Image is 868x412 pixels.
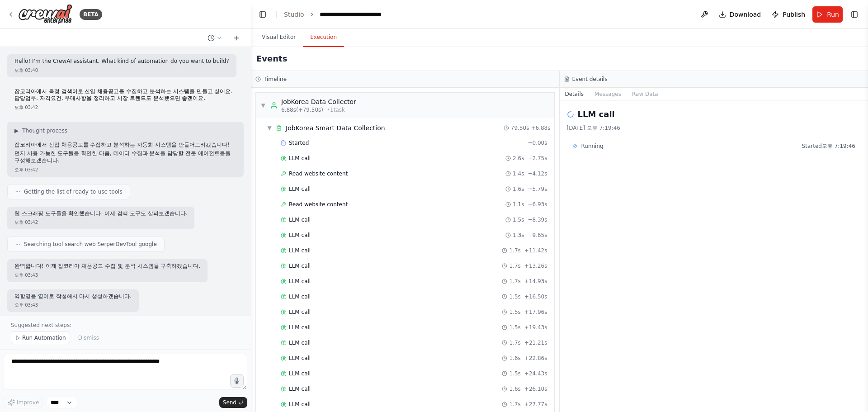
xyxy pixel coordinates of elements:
[267,124,272,132] span: ▼
[783,10,805,19] span: Publish
[524,401,547,408] span: + 27.77s
[524,278,547,285] span: + 14.93s
[567,124,861,132] div: [DATE] 오후 7:19:46
[223,399,236,406] span: Send
[578,108,615,121] h2: LLM call
[14,219,187,226] div: 오후 03:42
[511,124,529,132] span: 79.50s
[14,104,236,111] div: 오후 03:42
[284,11,304,18] a: Studio
[528,170,547,177] span: + 4.12s
[513,170,524,177] span: 1.4s
[524,339,547,346] span: + 21.21s
[78,334,99,341] span: Dismiss
[24,241,157,248] span: Searching tool search web SerperDevTool google
[509,339,520,346] span: 1.7s
[289,247,311,254] span: LLM call
[812,6,843,23] button: Run
[848,8,861,21] button: Show right sidebar
[572,76,608,83] h3: Event details
[18,4,72,24] img: Logo
[528,155,547,162] span: + 2.75s
[204,33,226,43] button: Switch to previous chat
[289,370,311,377] span: LLM call
[289,385,311,393] span: LLM call
[524,355,547,362] span: + 22.86s
[284,10,382,19] nav: breadcrumb
[289,201,348,208] span: Read website content
[524,293,547,300] span: + 16.50s
[513,185,524,193] span: 1.6s
[513,216,524,223] span: 1.5s
[255,28,303,47] button: Visual Editor
[286,123,385,133] div: JobKorea Smart Data Collection
[528,232,547,239] span: + 9.65s
[24,188,123,195] span: Getting the list of ready-to-use tools
[560,88,590,100] button: Details
[509,401,520,408] span: 1.7s
[289,355,311,362] span: LLM call
[289,216,311,223] span: LLM call
[219,397,247,408] button: Send
[14,166,236,173] div: 오후 03:42
[230,374,244,388] button: Click to speak your automation idea
[730,10,761,19] span: Download
[509,278,520,285] span: 1.7s
[715,6,765,23] button: Download
[264,76,287,83] h3: Timeline
[509,293,520,300] span: 1.5s
[17,399,39,406] span: Improve
[528,201,547,208] span: + 6.93s
[509,370,520,377] span: 1.5s
[289,308,311,316] span: LLM call
[14,263,200,270] p: 완벽합니다! 이제 잡코리아 채용공고 수집 및 분석 시스템을 구축하겠습니다.
[14,127,19,134] span: ▶
[14,127,67,134] button: ▶Thought process
[289,155,311,162] span: LLM call
[524,385,547,393] span: + 26.10s
[14,302,132,308] div: 오후 03:43
[509,262,520,270] span: 1.7s
[327,106,345,114] span: • 1 task
[802,142,855,150] span: Started 오후 7:19:46
[827,10,839,19] span: Run
[14,210,187,218] p: 웹 스크래핑 도구들을 확인했습니다. 이제 검색 도구도 살펴보겠습니다.
[513,155,524,162] span: 2.6s
[22,334,66,341] span: Run Automation
[524,262,547,270] span: + 13.26s
[289,293,311,300] span: LLM call
[768,6,809,23] button: Publish
[627,88,664,100] button: Raw Data
[528,185,547,193] span: + 5.79s
[80,9,102,20] div: BETA
[14,150,236,164] p: 먼저 사용 가능한 도구들을 확인한 다음, 데이터 수집과 분석을 담당할 전문 에이전트들을 구성해보겠습니다.
[289,185,311,193] span: LLM call
[11,322,240,329] p: Suggested next steps:
[524,324,547,331] span: + 19.43s
[289,278,311,285] span: LLM call
[509,308,520,316] span: 1.5s
[260,102,266,109] span: ▼
[229,33,244,43] button: Start a new chat
[524,308,547,316] span: + 17.96s
[281,97,356,106] div: JobKorea Data Collector
[513,232,524,239] span: 1.3s
[14,142,236,149] p: 잡코리아에서 신입 채용공고를 수집하고 분석하는 자동화 시스템을 만들어드리겠습니다!
[528,216,547,223] span: + 8.39s
[14,272,200,279] div: 오후 03:43
[289,262,311,270] span: LLM call
[509,385,520,393] span: 1.6s
[289,401,311,408] span: LLM call
[589,88,627,100] button: Messages
[509,247,520,254] span: 1.7s
[14,88,236,102] p: 잡코리아에서 특정 검색어로 신입 채용공고를 수집하고 분석하는 시스템을 만들고 싶어요. 담당업무, 자격요건, 우대사항을 정리하고 시장 트렌드도 분석했으면 좋겠어요.
[74,331,104,344] button: Dismiss
[289,324,311,331] span: LLM call
[581,142,604,150] span: Running
[14,293,132,300] p: 역할명을 영어로 작성해서 다시 생성하겠습니다.
[289,232,311,239] span: LLM call
[289,339,311,346] span: LLM call
[289,139,309,147] span: Started
[14,58,229,65] p: Hello! I'm the CrewAI assistant. What kind of automation do you want to build?
[281,106,323,114] span: 6.88s (+79.50s)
